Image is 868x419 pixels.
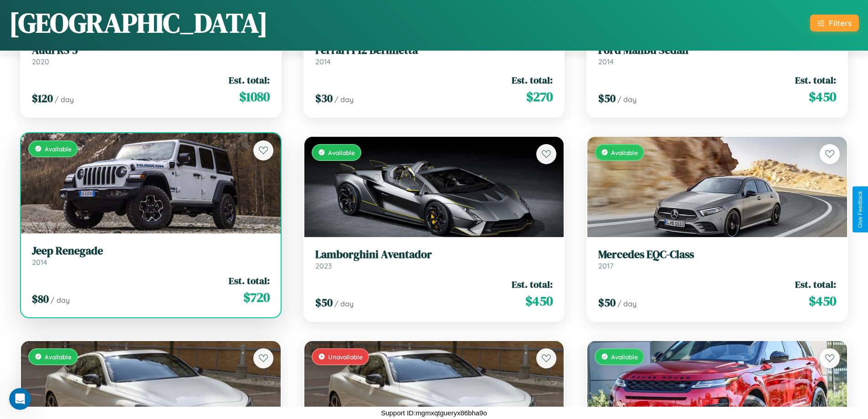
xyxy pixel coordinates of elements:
[795,278,836,291] span: Est. total:
[795,73,836,87] span: Est. total:
[9,388,31,410] iframe: Intercom live chat
[315,91,333,106] span: $ 30
[598,295,616,310] span: $ 50
[526,88,553,106] span: $ 270
[598,91,616,106] span: $ 50
[51,295,70,305] span: / day
[829,18,852,28] div: Filters
[328,353,363,361] span: Unavailable
[32,244,270,258] h3: Jeep Renegade
[315,57,331,66] span: 2014
[32,91,53,106] span: $ 120
[598,44,836,66] a: Ford Malibu Sedan2014
[381,407,487,419] p: Support ID: mgmxqtgueryx86bha9o
[315,248,553,270] a: Lamborghini Aventador2023
[229,274,270,287] span: Est. total:
[55,95,74,104] span: / day
[32,57,49,66] span: 2020
[598,57,614,66] span: 2014
[809,292,836,310] span: $ 450
[617,299,637,308] span: / day
[32,258,47,267] span: 2014
[32,44,270,66] a: Audi RS 52020
[45,353,72,361] span: Available
[810,15,859,31] button: Filters
[598,248,836,261] h3: Mercedes EQC-Class
[45,145,72,153] span: Available
[32,44,270,57] h3: Audi RS 5
[512,73,553,87] span: Est. total:
[809,88,836,106] span: $ 450
[611,353,638,361] span: Available
[9,4,268,41] h1: [GEOGRAPHIC_DATA]
[598,248,836,270] a: Mercedes EQC-Class2017
[315,248,553,261] h3: Lamborghini Aventador
[525,292,553,310] span: $ 450
[334,95,354,104] span: / day
[315,261,332,270] span: 2023
[32,291,49,306] span: $ 80
[328,149,355,156] span: Available
[315,295,333,310] span: $ 50
[334,299,354,308] span: / day
[617,95,637,104] span: / day
[598,261,613,270] span: 2017
[239,88,270,106] span: $ 1080
[229,73,270,87] span: Est. total:
[857,191,863,228] div: Give Feedback
[315,44,553,57] h3: Ferrari F12 Berlinetta
[611,149,638,156] span: Available
[598,44,836,57] h3: Ford Malibu Sedan
[315,44,553,66] a: Ferrari F12 Berlinetta2014
[512,278,553,291] span: Est. total:
[32,244,270,267] a: Jeep Renegade2014
[243,288,270,306] span: $ 720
